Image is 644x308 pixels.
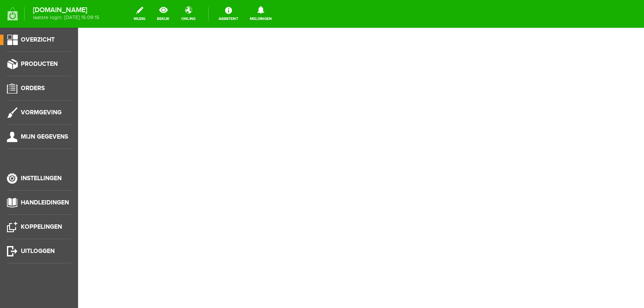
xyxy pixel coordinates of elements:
a: wijzig [128,4,150,23]
span: Instellingen [21,175,62,182]
strong: [DOMAIN_NAME] [33,8,99,13]
span: Handleidingen [21,199,69,206]
span: Uitloggen [21,247,55,255]
span: Producten [21,60,58,68]
a: Meldingen [245,4,277,23]
a: Assistent [213,4,243,23]
span: laatste login: [DATE] 15:09:15 [33,15,99,20]
span: Overzicht [21,36,55,43]
span: Vormgeving [21,109,62,116]
span: Orders [21,84,45,92]
a: bekijk [152,4,175,23]
span: Koppelingen [21,223,62,230]
a: online [176,4,201,23]
span: Mijn gegevens [21,133,68,140]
